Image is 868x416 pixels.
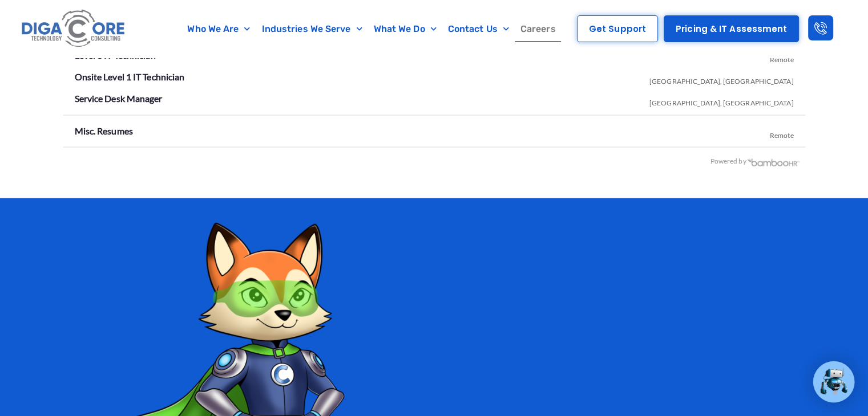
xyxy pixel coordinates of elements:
span: Remote [770,123,794,144]
img: BambooHR - HR software [746,157,800,166]
img: Digacore logo 1 [19,6,128,52]
a: Pricing & IT Assessment [664,15,799,42]
span: Pricing & IT Assessment [676,25,787,33]
div: Powered by [63,153,800,170]
a: Misc. Resumes [75,125,133,136]
nav: Menu [174,16,569,42]
a: Who We Are [181,16,256,42]
a: Service Desk Manager [75,93,163,104]
span: [GEOGRAPHIC_DATA], [GEOGRAPHIC_DATA] [649,68,794,90]
a: Careers [515,16,562,42]
a: What We Do [368,16,442,42]
a: Get Support [577,15,658,42]
a: Onsite Level 1 IT Technician [75,71,185,82]
span: Get Support [589,25,646,33]
a: Industries We Serve [256,16,368,42]
a: Contact Us [442,16,515,42]
span: [GEOGRAPHIC_DATA], [GEOGRAPHIC_DATA] [649,90,794,112]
